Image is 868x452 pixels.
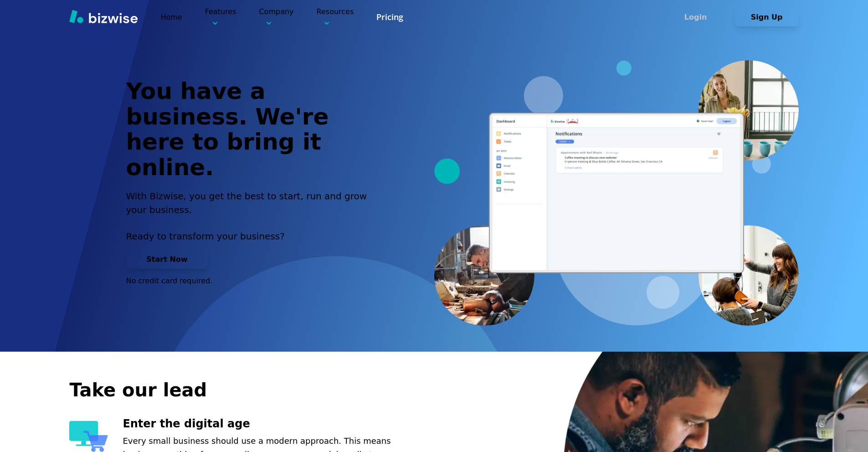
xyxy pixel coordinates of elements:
[259,6,293,28] p: Company
[126,189,377,217] h2: With Bizwise, you get the best to start, run and grow your business.
[126,276,377,286] p: No credit card required.
[69,378,753,402] h2: Take our lead
[205,6,236,28] p: Features
[126,229,377,243] p: Ready to transform your business?
[376,11,403,23] a: Pricing
[123,416,411,431] h3: Enter the digital age
[317,6,354,28] p: Resources
[126,250,208,269] button: Start Now
[69,421,108,452] img: Enter the digital age Icon
[126,79,377,180] h1: You have a business. We're here to bring it online.
[735,8,799,26] button: Sign Up
[664,8,728,26] button: Login
[126,255,208,264] a: Start Now
[69,10,138,23] img: Bizwise Logo
[664,13,735,21] a: Login
[160,13,182,21] a: Home
[735,13,799,21] a: Sign Up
